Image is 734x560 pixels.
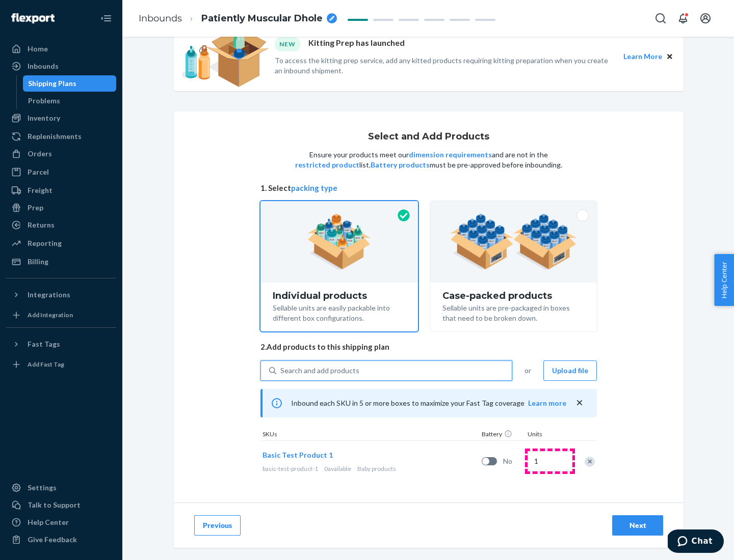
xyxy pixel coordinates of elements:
div: Case-packed products [442,291,585,301]
div: Parcel [28,167,49,177]
span: 1. Select [260,183,597,193]
button: Open Search Box [650,8,671,29]
div: Replenishments [28,131,82,142]
div: Shipping Plans [28,78,76,89]
span: Basic Test Product 1 [263,451,333,459]
img: Flexport logo [11,13,55,23]
button: restricted product [295,160,359,170]
img: case-pack.59cecea509d18c883b923b81aeac6d0b.png [450,214,577,270]
button: close [574,398,585,408]
button: Integrations [6,287,116,303]
span: No [503,456,523,466]
div: Problems [28,96,60,106]
button: Close Navigation [96,8,116,29]
div: SKUs [260,430,480,440]
span: 2. Add products to this shipping plan [260,342,597,352]
a: Prep [6,200,116,216]
div: Search and add products [280,366,359,376]
h1: Select and Add Products [368,132,489,142]
input: Quantity [528,451,572,471]
div: Inventory [28,113,60,123]
button: Talk to Support [6,497,116,513]
button: Next [612,515,663,536]
ol: breadcrumbs [130,4,345,34]
div: Inbound each SKU in 5 or more boxes to maximize your Fast Tag coverage [260,389,597,417]
button: Fast Tags [6,336,116,352]
img: individual-pack.facf35554cb0f1810c75b2bd6df2d64e.png [307,214,371,270]
div: Fast Tags [28,339,60,349]
button: Close [664,51,675,62]
div: Help Center [28,517,69,527]
div: Add Fast Tag [28,360,64,369]
p: Ensure your products meet our and are not in the list. must be pre-approved before inbounding. [294,150,563,170]
a: Replenishments [6,128,116,145]
span: basic-test-product-1 [263,465,318,472]
div: Baby products [263,464,478,473]
div: Orders [28,149,52,159]
button: dimension requirements [409,150,492,160]
a: Freight [6,182,116,199]
a: Problems [23,93,117,109]
a: Settings [6,480,116,496]
button: Open notifications [673,8,693,29]
button: Upload file [543,360,597,381]
a: Returns [6,217,116,233]
div: Inbounds [28,61,59,71]
div: Settings [28,483,57,493]
span: or [525,366,531,376]
button: Learn More [623,51,662,62]
a: Inbounds [139,13,182,24]
a: Billing [6,254,116,270]
div: Remove Item [585,457,595,467]
div: Billing [28,257,48,267]
a: Add Integration [6,307,116,323]
button: Basic Test Product 1 [263,450,333,460]
div: Freight [28,185,53,195]
a: Inventory [6,110,116,126]
div: Units [526,430,571,440]
div: Reporting [28,238,62,248]
div: Talk to Support [28,500,81,510]
a: Add Fast Tag [6,356,116,373]
button: Give Feedback [6,531,116,548]
div: Add Integration [28,311,73,319]
div: Individual products [273,291,406,301]
div: Integrations [28,290,70,300]
div: Battery [480,430,526,440]
a: Parcel [6,164,116,180]
div: Sellable units are easily packable into different box configurations. [273,301,406,323]
div: NEW [275,37,300,51]
div: Returns [28,220,55,230]
button: Previous [194,515,241,536]
div: Prep [28,203,43,213]
button: packing type [291,183,337,193]
div: Home [28,44,48,54]
a: Help Center [6,514,116,530]
p: To access the kitting prep service, add any kitted products requiring kitting preparation when yo... [275,55,614,76]
span: Patiently Muscular Dhole [201,12,323,25]
iframe: Opens a widget where you can chat to one of our agents [668,529,724,555]
button: Learn more [528,398,566,408]
div: Next [621,520,654,530]
span: 0 available [324,465,351,472]
a: Reporting [6,235,116,251]
a: Shipping Plans [23,75,117,92]
button: Open account menu [695,8,716,29]
a: Home [6,41,116,57]
div: Sellable units are pre-packaged in boxes that need to be broken down. [442,301,585,323]
a: Inbounds [6,58,116,74]
button: Battery products [371,160,430,170]
p: Kitting Prep has launched [308,37,405,51]
a: Orders [6,146,116,162]
button: Help Center [714,254,734,306]
div: Give Feedback [28,535,77,545]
